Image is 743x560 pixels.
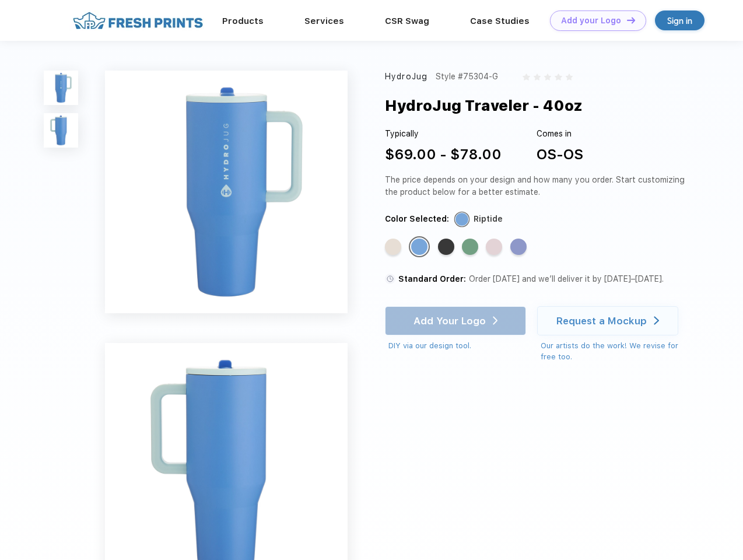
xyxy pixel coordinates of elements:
img: DT [627,17,635,23]
div: Pink Sand [486,239,502,255]
div: The price depends on your design and how many you order. Start customizing the product below for ... [385,174,689,198]
div: Comes in [537,128,583,140]
img: gray_star.svg [523,73,530,80]
div: Cream [385,239,401,255]
img: standard order [385,274,395,284]
a: Products [222,16,264,26]
img: fo%20logo%202.webp [69,10,206,31]
img: gray_star.svg [555,73,562,80]
span: Order [DATE] and we’ll deliver it by [DATE]–[DATE]. [469,274,664,283]
img: func=resize&h=100 [44,71,78,105]
div: Style #75304-G [436,71,498,83]
span: Standard Order: [398,274,466,283]
div: Typically [385,128,502,140]
img: func=resize&h=100 [44,113,78,148]
div: Request a Mockup [556,315,647,327]
div: $69.00 - $78.00 [385,144,502,165]
img: gray_star.svg [534,73,541,80]
div: Peri [510,239,527,255]
img: func=resize&h=640 [105,71,348,313]
div: Riptide [474,213,503,225]
div: Add your Logo [561,16,621,26]
div: Color Selected: [385,213,449,225]
div: OS-OS [537,144,583,165]
a: Sign in [655,10,705,30]
img: gray_star.svg [544,73,551,80]
div: HydroJug [385,71,427,83]
div: Sign in [667,14,692,27]
div: Our artists do the work! We revise for free too. [541,340,689,363]
div: Sage [462,239,478,255]
img: white arrow [654,316,659,325]
div: Black [438,239,454,255]
div: DIY via our design tool. [388,340,526,352]
img: gray_star.svg [566,73,573,80]
div: HydroJug Traveler - 40oz [385,94,583,117]
div: Riptide [411,239,427,255]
